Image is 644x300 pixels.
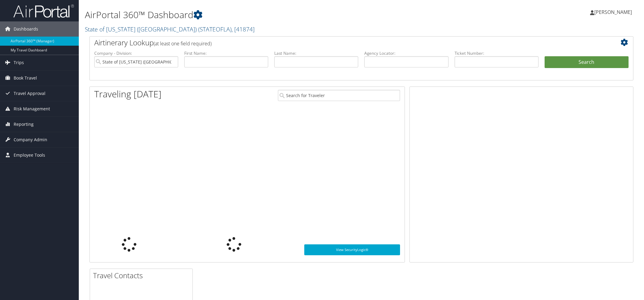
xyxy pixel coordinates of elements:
[14,117,34,132] span: Reporting
[274,50,358,56] label: Last Name:
[13,4,74,18] img: airportal-logo.png
[590,3,638,21] a: [PERSON_NAME]
[304,244,400,255] a: View SecurityLogic®
[94,37,583,48] h2: Airtinerary Lookup
[364,50,448,56] label: Agency Locator:
[94,50,178,56] label: Company - Division:
[594,9,632,15] span: [PERSON_NAME]
[154,40,212,47] span: (at least one field required)
[14,132,47,147] span: Company Admin
[184,50,268,56] label: First Name:
[14,101,50,116] span: Risk Management
[14,21,38,37] span: Dashboards
[14,70,37,86] span: Book Travel
[232,25,255,33] span: , [ 41874 ]
[94,88,162,100] h1: Traveling [DATE]
[455,50,539,56] label: Ticket Number:
[14,86,45,101] span: Travel Approval
[93,270,192,281] h2: Travel Contacts
[198,25,232,33] span: ( STATEOFLA )
[85,25,255,33] a: State of [US_STATE] ([GEOGRAPHIC_DATA])
[14,55,24,70] span: Trips
[278,90,400,101] input: Search for Traveler
[85,8,454,21] h1: AirPortal 360™ Dashboard
[545,56,629,68] button: Search
[14,148,45,163] span: Employee Tools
